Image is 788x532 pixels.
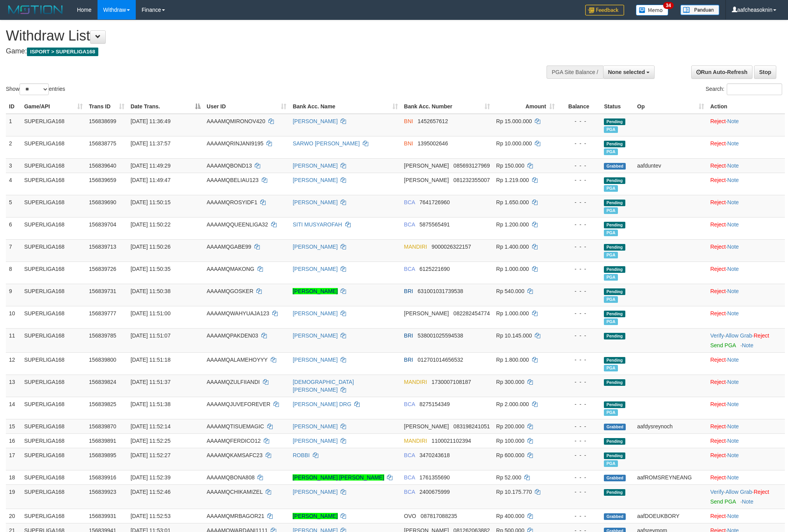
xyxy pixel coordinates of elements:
[293,118,337,124] a: [PERSON_NAME]
[6,448,21,470] td: 17
[604,296,618,303] span: Marked by aafsengchandara
[496,438,524,444] span: Rp 100.000
[207,423,264,429] span: AAAAMQTISUEMAGIC
[604,177,625,184] span: Pending
[293,357,337,363] a: [PERSON_NAME]
[404,177,449,183] span: [PERSON_NAME]
[404,199,415,205] span: BCA
[6,83,65,95] label: Show entries
[404,244,427,250] span: MANDIRI
[561,400,598,408] div: - - -
[496,288,524,294] span: Rp 540.000
[561,221,598,228] div: - - -
[496,199,529,205] span: Rp 1.650.000
[89,357,116,363] span: 156839800
[89,140,116,147] span: 156838775
[293,423,337,429] a: [PERSON_NAME]
[710,498,736,505] a: Send PGA
[710,342,736,348] a: Send PGA
[754,332,769,339] a: Reject
[707,217,785,239] td: ·
[131,379,170,385] span: [DATE] 11:51:37
[727,163,739,169] a: Note
[404,357,413,363] span: BRI
[289,99,401,114] th: Bank Acc. Name: activate to sort column ascending
[604,438,625,445] span: Pending
[710,423,726,429] a: Reject
[754,489,769,495] a: Reject
[710,452,726,458] a: Reject
[401,99,493,114] th: Bank Acc. Number: activate to sort column ascending
[727,244,739,250] a: Note
[6,433,21,448] td: 16
[431,244,471,250] span: Copy 9000026322157 to clipboard
[710,474,726,481] a: Reject
[707,352,785,375] td: ·
[21,158,86,173] td: SUPERLIGA168
[207,177,259,183] span: AAAAMQBELIAU123
[6,28,518,44] h1: Withdraw List
[131,452,170,458] span: [DATE] 11:52:27
[293,288,337,294] a: [PERSON_NAME]
[6,375,21,397] td: 13
[404,140,413,147] span: BNI
[604,311,625,317] span: Pending
[710,199,726,205] a: Reject
[707,114,785,136] td: ·
[293,489,337,495] a: [PERSON_NAME]
[496,140,532,147] span: Rp 10.000.000
[707,375,785,397] td: ·
[604,252,618,258] span: Marked by aafsoycanthlai
[21,195,86,217] td: SUPERLIGA168
[6,352,21,375] td: 12
[419,266,450,272] span: Copy 6125221690 to clipboard
[707,158,785,173] td: ·
[207,163,252,169] span: AAAAMQBOND13
[561,198,598,206] div: - - -
[89,177,116,183] span: 156839659
[710,438,726,444] a: Reject
[131,140,170,147] span: [DATE] 11:37:57
[561,162,598,170] div: - - -
[131,177,170,183] span: [DATE] 11:49:47
[604,244,625,251] span: Pending
[404,118,413,124] span: BNI
[561,332,598,339] div: - - -
[21,419,86,433] td: SUPERLIGA168
[707,284,785,306] td: ·
[604,452,625,459] span: Pending
[131,118,170,124] span: [DATE] 11:36:49
[418,332,463,339] span: Copy 538001025594538 to clipboard
[404,332,413,339] span: BRI
[21,328,86,352] td: SUPERLIGA168
[404,310,449,316] span: [PERSON_NAME]
[604,222,625,228] span: Pending
[131,163,170,169] span: [DATE] 11:49:29
[707,173,785,195] td: ·
[727,423,739,429] a: Note
[21,239,86,262] td: SUPERLIGA168
[707,433,785,448] td: ·
[207,221,268,228] span: AAAAMQQUEENLIGA32
[636,5,669,16] img: Button%20Memo.svg
[6,173,21,195] td: 4
[727,288,739,294] a: Note
[404,266,415,272] span: BCA
[691,65,753,79] a: Run Auto-Refresh
[601,99,634,114] th: Status
[707,262,785,284] td: ·
[207,244,251,250] span: AAAAMQGABE99
[634,99,707,114] th: Op: activate to sort column ascending
[710,163,726,169] a: Reject
[21,114,86,136] td: SUPERLIGA168
[6,397,21,419] td: 14
[89,452,116,458] span: 156839895
[207,401,270,407] span: AAAAMQJUVEFOREVER
[710,310,726,316] a: Reject
[727,513,739,519] a: Note
[404,163,449,169] span: [PERSON_NAME]
[547,65,603,79] div: PGA Site Balance /
[6,158,21,173] td: 3
[604,126,618,133] span: Marked by aafchhiseyha
[604,266,625,273] span: Pending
